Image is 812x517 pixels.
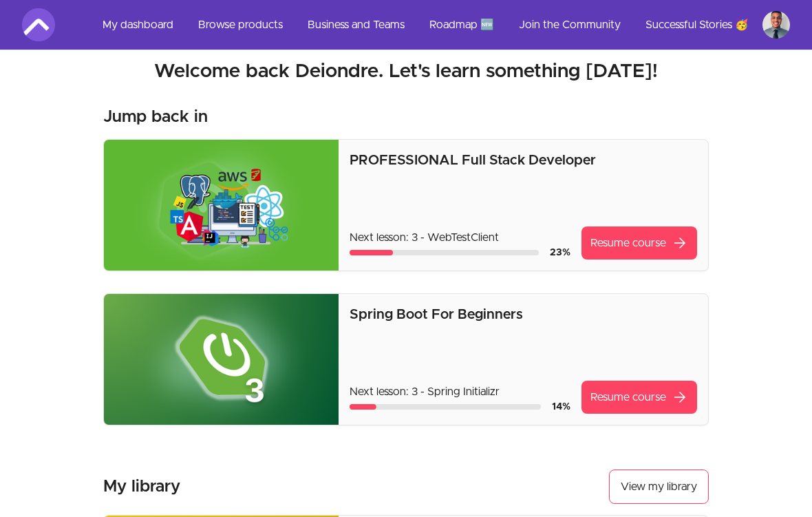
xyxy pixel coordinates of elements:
span: 14 % [552,403,570,412]
img: Product image for Spring Boot For Beginners [104,295,339,425]
a: My dashboard [92,8,184,41]
a: Successful Stories 🥳 [634,8,760,41]
a: Business and Teams [297,8,416,41]
nav: Main [92,8,790,41]
span: arrow_forward [672,390,688,406]
img: Profile image for Deiondre Andrews [762,11,790,39]
span: arrow_forward [672,235,688,252]
div: Course progress [350,405,541,410]
p: Spring Boot For Beginners [350,306,697,325]
a: Join the Community [508,8,632,41]
p: PROFESSIONAL Full Stack Developer [350,151,697,171]
h2: Welcome back Deiondre. Let's learn something [DATE]! [22,60,790,85]
a: Resume coursearrow_forward [581,381,697,414]
a: Browse products [187,8,294,41]
a: Roadmap 🆕 [418,8,505,41]
a: Resume coursearrow_forward [581,227,697,260]
a: View my library [609,470,709,505]
h3: Jump back in [103,107,208,129]
p: Next lesson: 3 - Spring Initializr [350,384,570,401]
p: Next lesson: 3 - WebTestClient [350,230,570,246]
img: Product image for PROFESSIONAL Full Stack Developer [104,140,339,271]
span: 23 % [550,249,570,258]
h3: My library [103,476,180,498]
img: Amigoscode logo [22,8,55,41]
div: Course progress [350,251,539,256]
